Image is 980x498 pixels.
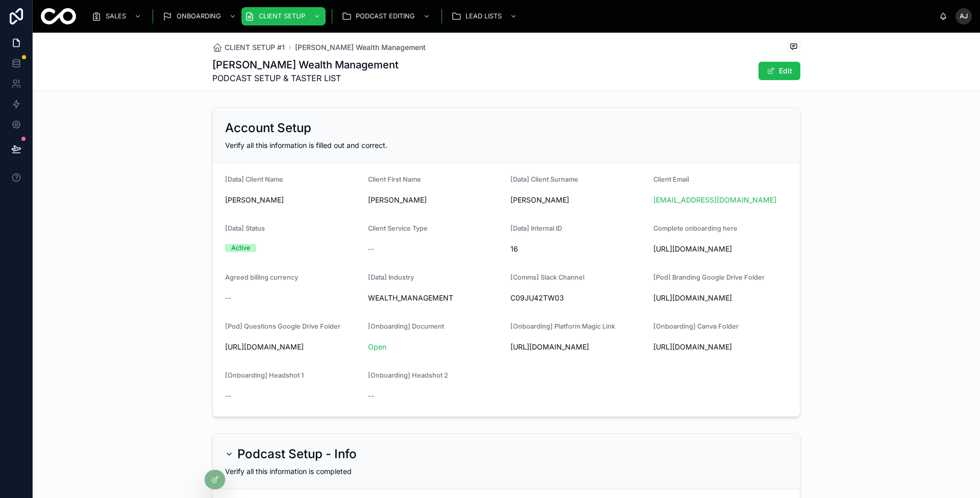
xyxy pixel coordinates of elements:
span: SALES [106,12,126,20]
span: [Onboarding] Document [368,322,444,330]
span: [PERSON_NAME] [225,195,360,205]
a: ONBOARDING [159,7,241,26]
button: Edit [758,62,800,80]
span: WEALTH_MANAGEMENT [368,293,503,303]
span: Complete onboarding here [653,225,738,232]
h1: [PERSON_NAME] Wealth Management [212,58,399,72]
span: [Data] Internal ID [510,225,562,232]
span: [URL][DOMAIN_NAME] [225,342,360,352]
span: [PERSON_NAME] [368,195,503,205]
span: [Pod] Questions Google Drive Folder [225,322,340,330]
span: [URL][DOMAIN_NAME] [653,293,788,303]
a: CLIENT SETUP #1 [212,42,285,53]
span: Verify all this information is filled out and correct. [225,141,387,150]
span: Client First Name [368,176,421,183]
span: CLIENT SETUP #1 [225,42,285,53]
span: -- [225,293,231,303]
span: [Onboarding] Canva Folder [653,322,739,330]
span: Client Email [653,176,689,183]
span: [Onboarding] Headshot 2 [368,371,448,379]
div: scrollable content [84,5,939,28]
span: Agreed billing currency [225,273,298,281]
span: C09JU42TW03 [510,293,645,303]
span: [Onboarding] Platform Magic Link [510,322,615,330]
span: LEAD LISTS [465,12,502,20]
a: [EMAIL_ADDRESS][DOMAIN_NAME] [653,195,776,205]
span: [Data] Client Name [225,176,283,183]
span: PODCAST EDITING [356,12,415,20]
span: PODCAST SETUP & TASTER LIST [212,72,399,84]
a: SALES [88,7,146,26]
h2: Podcast Setup - Info [237,446,357,462]
span: [Comms] Slack Channel [510,273,584,281]
a: Open [368,342,386,351]
img: App logo [41,8,76,24]
span: [Onboarding] Headshot 1 [225,371,304,379]
span: AJ [960,12,968,20]
span: -- [225,391,231,401]
span: [Data] Status [225,225,265,232]
a: PODCAST EDITING [338,7,435,26]
span: Verify all this information is completed [225,467,352,476]
div: Active [231,244,250,252]
span: -- [368,391,374,401]
span: [URL][DOMAIN_NAME] [653,342,788,352]
span: Client Service Type [368,225,428,232]
span: CLIENT SETUP [259,12,305,20]
span: [Data] Client Surname [510,176,578,183]
span: [URL][DOMAIN_NAME] [510,342,645,352]
span: -- [368,244,374,254]
span: [Pod] Branding Google Drive Folder [653,273,765,281]
a: CLIENT SETUP [241,7,326,26]
span: [Data] Industry [368,273,414,281]
span: 16 [510,244,645,254]
span: [PERSON_NAME] [510,195,645,205]
h2: Account Setup [225,120,311,136]
span: ONBOARDING [177,12,221,20]
a: LEAD LISTS [448,7,522,26]
span: [URL][DOMAIN_NAME] [653,244,788,254]
a: [PERSON_NAME] Wealth Management [295,42,426,53]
